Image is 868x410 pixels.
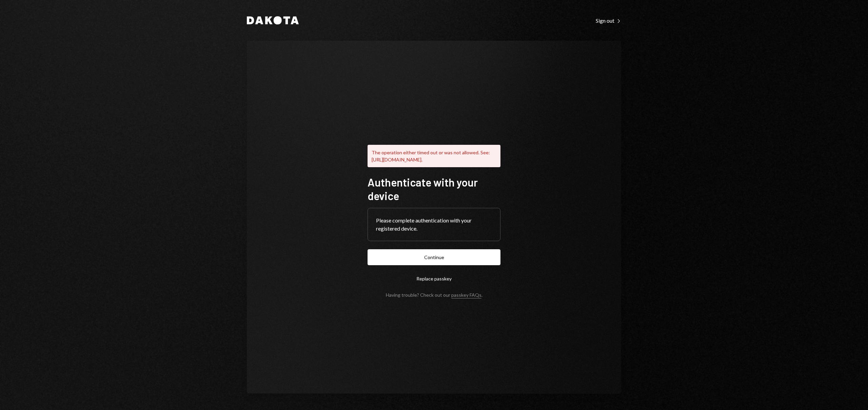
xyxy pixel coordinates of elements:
div: Sign out [596,17,621,24]
div: Please complete authentication with your registered device. [376,216,492,233]
div: The operation either timed out or was not allowed. See: [URL][DOMAIN_NAME]. [368,145,500,167]
h1: Authenticate with your device [368,175,500,202]
button: Replace passkey [368,271,500,287]
a: Sign out [596,17,621,24]
button: Continue [368,249,500,265]
div: Having trouble? Check out our . [386,292,482,298]
a: passkey FAQs [451,292,481,298]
